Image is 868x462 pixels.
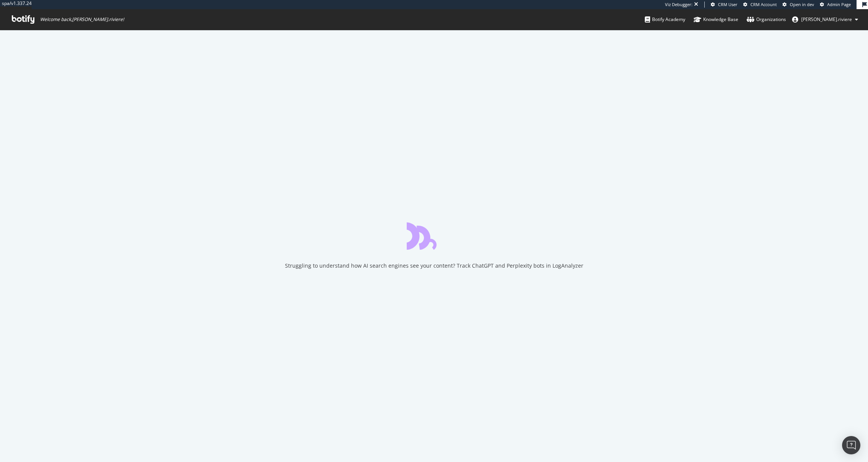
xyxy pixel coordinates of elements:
span: Welcome back, [PERSON_NAME].riviere ! [40,16,124,23]
div: animation [407,222,462,250]
span: Open in dev [790,2,814,7]
a: Botify Academy [645,9,685,30]
div: Organizations [747,16,786,23]
span: CRM User [718,2,738,7]
a: Open in dev [783,2,814,8]
a: CRM Account [743,2,777,8]
div: Botify Academy [645,16,685,23]
span: CRM Account [750,2,777,7]
div: Open Intercom Messenger [842,436,860,454]
div: Struggling to understand how AI search engines see your content? Track ChatGPT and Perplexity bot... [285,262,583,270]
div: Viz Debugger: [665,2,692,8]
div: Knowledge Base [694,16,738,23]
a: Knowledge Base [694,9,738,30]
a: Admin Page [820,2,851,8]
a: CRM User [711,2,738,8]
a: Organizations [747,9,786,30]
span: Admin Page [827,2,851,7]
button: [PERSON_NAME].riviere [786,13,864,26]
span: emmanuel.riviere [801,16,852,23]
